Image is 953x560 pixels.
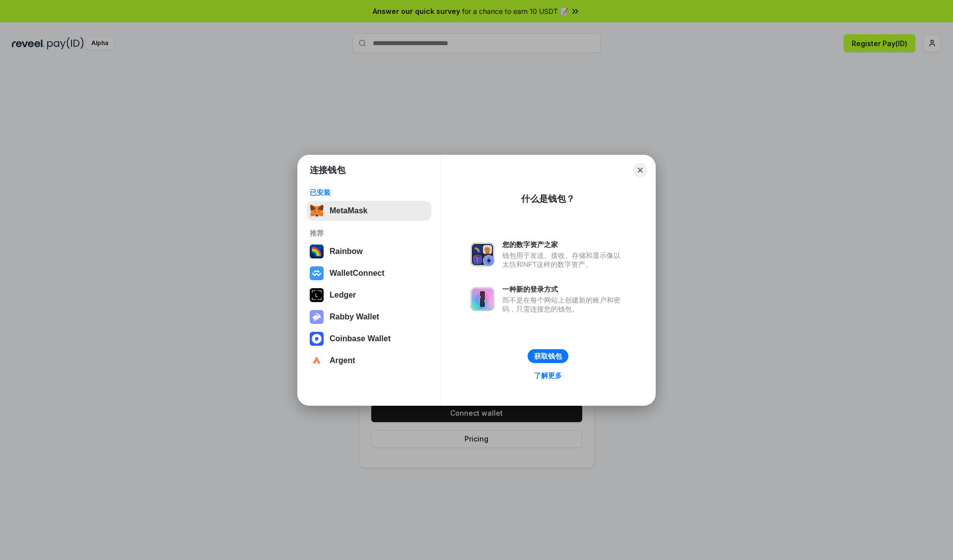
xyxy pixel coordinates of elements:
[307,201,431,221] button: MetaMask
[330,247,363,256] div: Rainbow
[502,296,625,313] div: 而不是在每个网站上创建新的账户和密码，只需连接您的钱包。
[534,371,562,380] div: 了解更多
[534,352,562,361] div: 获取钱包
[502,285,625,294] div: 一种新的登录方式
[330,312,379,321] div: Rabby Wallet
[307,285,431,305] button: Ledger
[471,287,494,311] img: svg+xml,%3Csvg%20xmlns%3D%22http%3A%2F%2Fwww.w3.org%2F2000%2Fsvg%22%20fill%3D%22none%22%20viewBox...
[307,351,431,371] button: Argent
[310,164,345,176] h1: 连接钱包
[310,332,324,346] img: svg+xml,%3Csvg%20width%3D%2228%22%20height%3D%2228%22%20viewBox%3D%220%200%2028%2028%22%20fill%3D...
[310,266,324,280] img: svg+xml,%3Csvg%20width%3D%2228%22%20height%3D%2228%22%20viewBox%3D%220%200%2028%2028%22%20fill%3D...
[310,188,428,197] div: 已安装
[330,206,367,215] div: MetaMask
[307,263,431,283] button: WalletConnect
[502,251,625,269] div: 钱包用于发送、接收、存储和显示像以太坊和NFT这样的数字资产。
[310,354,324,368] img: svg+xml,%3Csvg%20width%3D%2228%22%20height%3D%2228%22%20viewBox%3D%220%200%2028%2028%22%20fill%3D...
[330,334,391,343] div: Coinbase Wallet
[310,204,324,218] img: svg+xml,%3Csvg%20fill%3D%22none%22%20height%3D%2233%22%20viewBox%3D%220%200%2035%2033%22%20width%...
[471,243,494,266] img: svg+xml,%3Csvg%20xmlns%3D%22http%3A%2F%2Fwww.w3.org%2F2000%2Fsvg%22%20fill%3D%22none%22%20viewBox...
[310,229,428,238] div: 推荐
[310,245,324,258] img: svg+xml,%3Csvg%20width%3D%22120%22%20height%3D%22120%22%20viewBox%3D%220%200%20120%20120%22%20fil...
[633,163,647,177] button: Close
[330,291,356,300] div: Ledger
[307,307,431,327] button: Rabby Wallet
[330,356,355,365] div: Argent
[528,349,568,363] button: 获取钱包
[521,193,575,205] div: 什么是钱包？
[330,269,385,278] div: WalletConnect
[310,310,324,324] img: svg+xml,%3Csvg%20xmlns%3D%22http%3A%2F%2Fwww.w3.org%2F2000%2Fsvg%22%20fill%3D%22none%22%20viewBox...
[307,242,431,261] button: Rainbow
[528,369,568,382] a: 了解更多
[307,329,431,349] button: Coinbase Wallet
[310,288,324,302] img: svg+xml,%3Csvg%20xmlns%3D%22http%3A%2F%2Fwww.w3.org%2F2000%2Fsvg%22%20width%3D%2228%22%20height%3...
[502,240,625,249] div: 您的数字资产之家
